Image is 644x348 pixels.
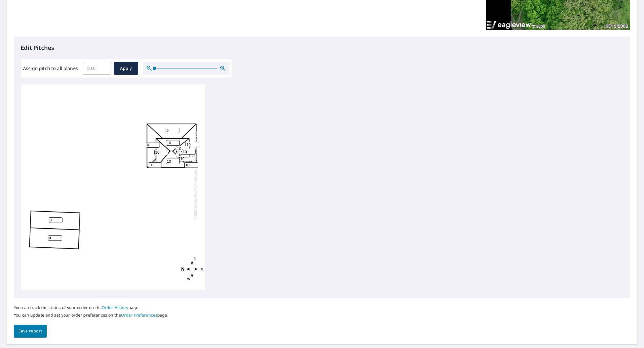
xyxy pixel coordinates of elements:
label: Assign pitch to all planes [23,65,78,72]
p: You can update and set your order preferences on the page. [14,313,168,318]
p: You can track the status of your order on the page. [14,305,168,310]
span: Apply [118,65,134,72]
a: Order History [102,305,128,310]
button: Save report [14,325,47,338]
p: Edit Pitches [21,44,623,52]
a: Order Preferences [121,312,157,318]
span: Save report [18,328,42,335]
input: 00.0 [83,60,111,76]
button: Apply [114,62,138,75]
